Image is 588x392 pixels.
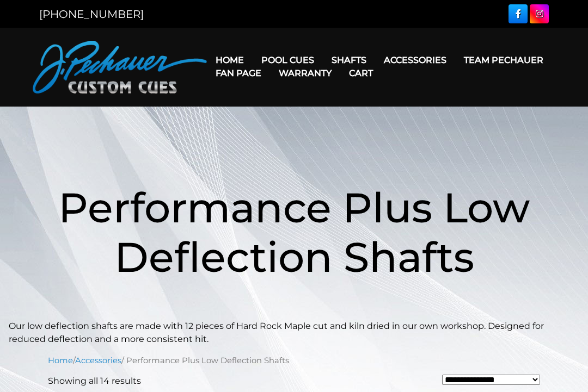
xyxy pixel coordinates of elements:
[442,375,540,385] select: Shop order
[58,182,530,282] span: Performance Plus Low Deflection Shafts
[340,59,382,87] a: Cart
[39,8,144,21] a: [PHONE_NUMBER]
[9,320,579,346] p: Our low deflection shafts are made with 12 pieces of Hard Rock Maple cut and kiln dried in our ow...
[33,41,207,94] img: Pechauer Custom Cues
[323,46,375,74] a: Shafts
[270,59,340,87] a: Warranty
[48,354,540,366] nav: Breadcrumb
[48,356,73,365] a: Home
[253,46,323,74] a: Pool Cues
[75,356,121,365] a: Accessories
[207,59,270,87] a: Fan Page
[375,46,455,74] a: Accessories
[48,375,141,388] p: Showing all 14 results
[455,46,552,74] a: Team Pechauer
[207,46,253,74] a: Home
